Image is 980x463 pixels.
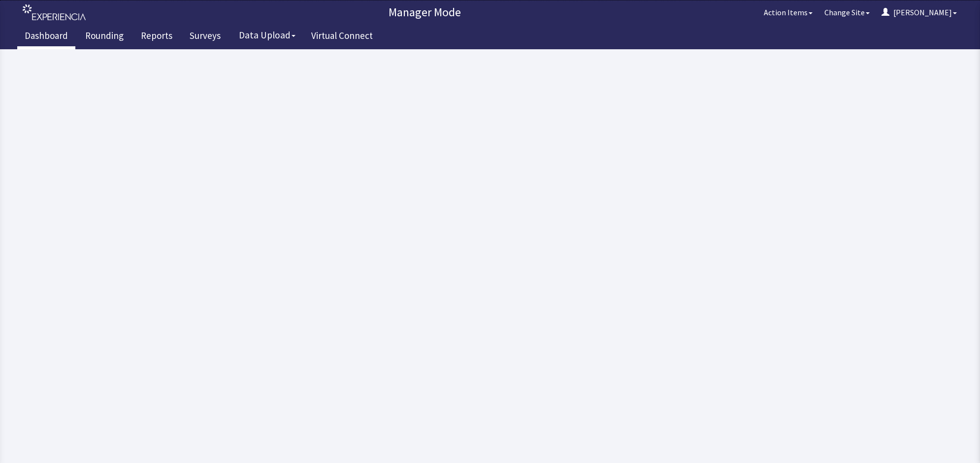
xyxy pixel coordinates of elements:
a: Surveys [182,25,228,49]
a: Reports [133,25,180,49]
a: Virtual Connect [304,25,380,49]
img: experiencia_logo.png [23,4,86,21]
a: Rounding [78,25,131,49]
p: Manager Mode [91,4,758,20]
button: [PERSON_NAME] [876,2,963,22]
button: Change Site [818,2,876,22]
button: Data Upload [233,26,301,44]
a: Dashboard [17,25,75,49]
button: Action Items [758,2,818,22]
